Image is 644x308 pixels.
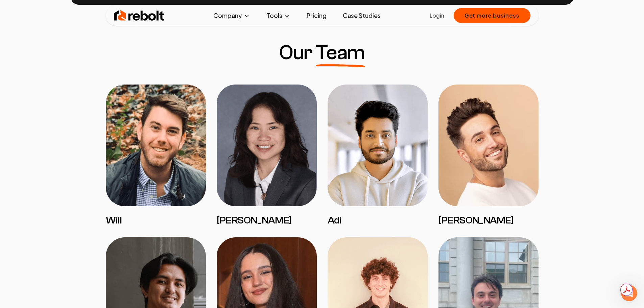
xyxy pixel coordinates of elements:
[279,43,365,63] h3: Our
[301,9,332,22] a: Pricing
[438,214,539,227] h3: [PERSON_NAME]
[106,214,206,227] h3: Will
[106,85,206,206] img: Will
[337,9,386,22] a: Case Studies
[316,43,365,63] span: Team
[328,214,428,227] h3: Adi
[217,214,317,227] h3: [PERSON_NAME]
[217,85,317,206] img: Haley
[430,11,444,20] a: Login
[208,9,256,22] button: Company
[328,85,428,206] img: Adi
[261,9,296,22] button: Tools
[454,8,530,23] button: Get more business
[438,85,539,206] img: David
[114,9,165,22] img: Rebolt Logo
